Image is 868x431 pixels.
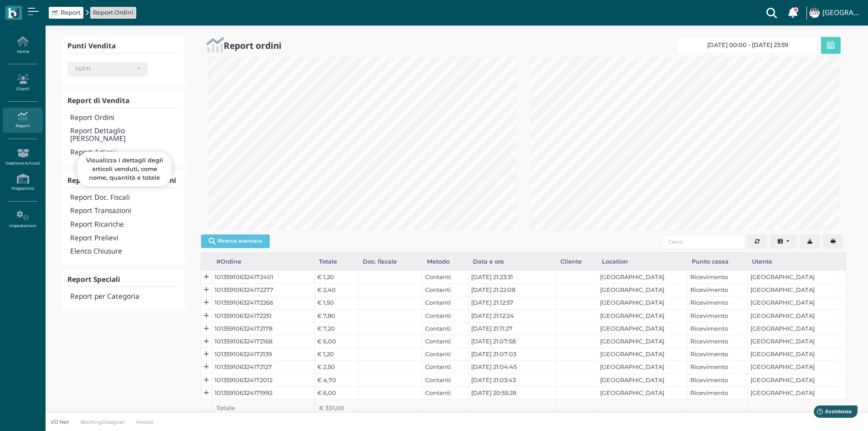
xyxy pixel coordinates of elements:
td: [GEOGRAPHIC_DATA] [748,284,834,296]
td: [DATE] 21:22:08 [468,284,556,296]
td: Ricevimento [688,296,748,309]
div: Data e ora [468,253,556,270]
td: Contanti [422,309,468,322]
td: 101359106324172401 [212,271,314,284]
td: Ricevimento [688,374,748,386]
td: Contanti [422,386,468,399]
td: € 4,70 [314,374,358,386]
div: Visualizza i dettagli degli articoli venduti, come nome, quantità e totale [77,151,172,186]
img: ... [809,8,819,18]
td: [DATE] 21:12:57 [468,296,556,309]
button: Aggiorna [747,234,767,249]
h4: Report Doc. Fiscali [70,194,179,202]
h4: Report per Categoria [70,293,179,301]
td: [GEOGRAPHIC_DATA] [748,271,834,284]
td: [DATE] 21:04:45 [468,361,556,374]
td: [GEOGRAPHIC_DATA] [597,335,688,348]
td: € 1,50 [314,296,358,309]
h4: Report Articoli [70,149,179,156]
td: [GEOGRAPHIC_DATA] [597,322,688,335]
td: 101359106324172266 [212,296,314,309]
h4: Report Ordini [70,114,179,122]
td: [DATE] 21:23:31 [468,271,556,284]
a: ... [GEOGRAPHIC_DATA] [808,2,863,24]
div: Doc. fiscale [358,253,422,270]
div: Totale [216,404,310,412]
div: Punto cassa [688,253,748,270]
td: € 6,00 [314,335,358,348]
td: Ricevimento [688,361,748,374]
td: [DATE] 21:03:43 [468,374,556,386]
td: 101359106324172277 [212,284,314,296]
td: € 6,00 [314,386,358,399]
a: Home [3,33,42,58]
button: Export [800,234,820,249]
h4: Elenco Chiusure [70,248,179,255]
td: [GEOGRAPHIC_DATA] [748,348,834,361]
h4: Report Transazioni [70,207,179,215]
td: [GEOGRAPHIC_DATA] [748,309,834,322]
td: Ricevimento [688,284,748,296]
td: Ricevimento [688,386,748,399]
td: € 2,40 [314,284,358,296]
td: Contanti [422,348,468,361]
div: Totale [314,253,358,270]
p: I/O Net [51,418,69,426]
td: Contanti [422,296,468,309]
td: [GEOGRAPHIC_DATA] [597,348,688,361]
td: Contanti [422,374,468,386]
a: Gestione Articoli [3,145,42,170]
td: [GEOGRAPHIC_DATA] [748,322,834,335]
td: 101359106324171992 [212,386,314,399]
div: Cliente [556,253,597,270]
input: Cerca [662,234,745,249]
div: Utente [748,253,834,270]
td: € 7,80 [314,309,358,322]
td: [GEOGRAPHIC_DATA] [597,361,688,374]
td: Ricevimento [688,309,748,322]
td: [GEOGRAPHIC_DATA] [748,296,834,309]
button: TUTTI [67,62,148,77]
td: [GEOGRAPHIC_DATA] [597,386,688,399]
td: Contanti [422,271,468,284]
a: Report [3,108,42,133]
td: [DATE] 21:11:27 [468,322,556,335]
b: Report Speciali [67,275,120,284]
td: [GEOGRAPHIC_DATA] [748,361,834,374]
a: Report Ordini [93,8,134,17]
td: [GEOGRAPHIC_DATA] [597,284,688,296]
td: 101359106324172251 [212,309,314,322]
b: Punti Vendita [67,41,116,51]
td: [GEOGRAPHIC_DATA] [597,271,688,284]
td: Contanti [422,361,468,374]
td: Ricevimento [688,322,748,335]
td: 101359106324172178 [212,322,314,335]
td: Ricevimento [688,271,748,284]
td: [GEOGRAPHIC_DATA] [597,309,688,322]
b: Report di Vendita [67,96,129,105]
td: 101359106324172127 [212,361,314,374]
td: [DATE] 21:07:58 [468,335,556,348]
td: [DATE] 21:07:03 [468,348,556,361]
span: Assistenza [27,7,60,14]
h4: Report Dettaglio [PERSON_NAME] [70,127,179,143]
div: #Ordine [212,253,314,270]
td: [GEOGRAPHIC_DATA] [597,374,688,386]
button: Ricerca avanzata [201,234,270,248]
td: € 2,50 [314,361,358,374]
div: € 331,00 [319,404,354,412]
a: BookingDesigner [75,418,131,426]
td: € 1,20 [314,348,358,361]
button: Columns [770,234,797,249]
td: [GEOGRAPHIC_DATA] [748,335,834,348]
td: € 7,20 [314,322,358,335]
a: Impostazioni [3,207,42,232]
td: Contanti [422,335,468,348]
td: [GEOGRAPHIC_DATA] [748,374,834,386]
td: 101359106324172168 [212,335,314,348]
iframe: Help widget launcher [803,403,860,423]
td: Contanti [422,322,468,335]
a: Report [52,8,81,17]
td: [DATE] 21:12:24 [468,309,556,322]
